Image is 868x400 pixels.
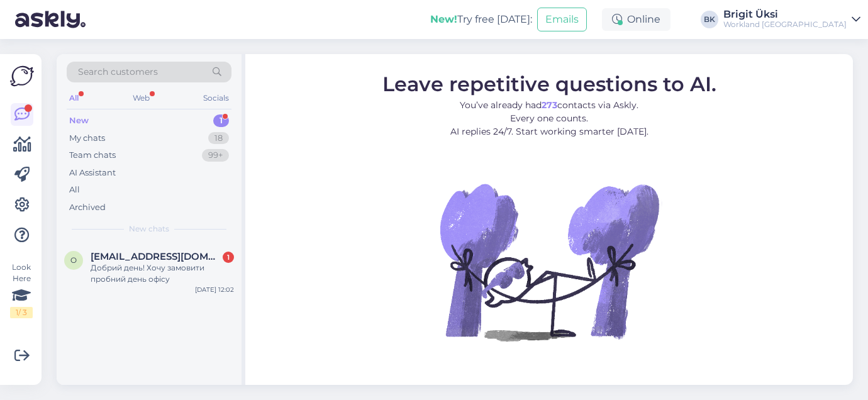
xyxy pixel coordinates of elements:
span: Search customers [78,65,158,79]
span: Leave repetitive questions to AI. [382,72,716,96]
div: Look Here [10,262,33,318]
div: Web [130,90,152,106]
b: New! [430,13,457,25]
div: Online [602,8,670,31]
span: olyaborovets18@gmail.com [91,251,221,262]
b: 273 [542,99,557,111]
a: Brigit ÜksiWorkland [GEOGRAPHIC_DATA] [723,9,860,30]
div: Brigit Üksi [723,9,847,19]
img: Askly Logo [10,64,34,88]
div: AI Assistant [69,167,116,179]
div: Socials [201,90,231,106]
span: o [70,255,77,265]
div: Team chats [69,149,116,162]
p: You’ve already had contacts via Askly. Every one counts. AI replies 24/7. Start working smarter [... [382,99,716,138]
div: All [69,184,80,196]
div: [DATE] 12:02 [195,285,234,294]
div: 1 [223,252,234,263]
div: 18 [208,132,229,145]
button: Emails [537,8,587,31]
div: My chats [69,132,105,145]
div: Archived [69,201,106,214]
div: New [69,114,89,127]
div: Try free [DATE]: [430,12,532,27]
div: Workland [GEOGRAPHIC_DATA] [723,19,847,30]
div: BK [701,11,718,28]
img: No Chat active [436,148,662,375]
div: 1 / 3 [10,307,33,318]
div: 99+ [202,149,229,162]
div: Добрий день! Хочу замовити пробний день офісу [91,262,234,285]
span: New chats [129,223,169,235]
div: All [67,90,81,106]
div: 1 [213,114,229,127]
